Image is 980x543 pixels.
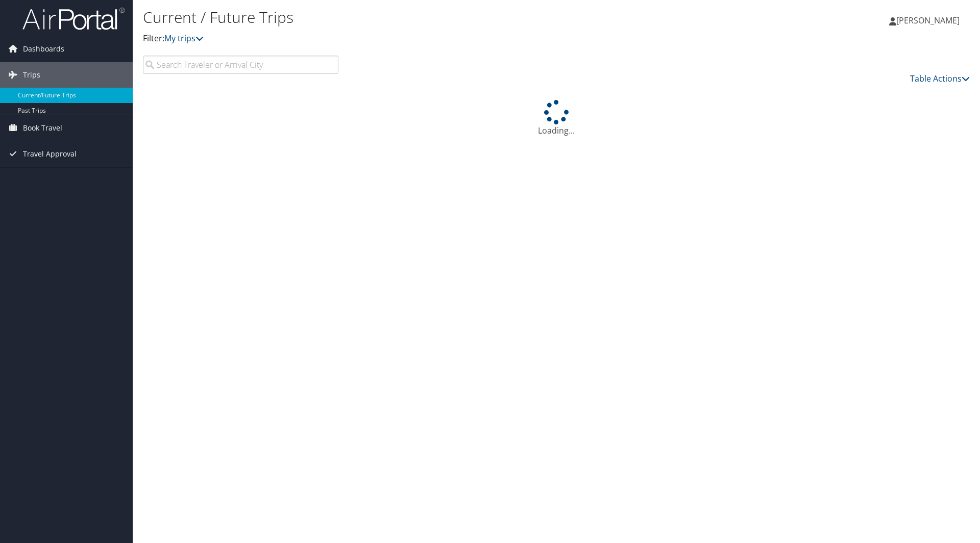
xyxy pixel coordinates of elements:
[889,5,970,36] a: [PERSON_NAME]
[23,141,77,167] span: Travel Approval
[143,56,338,74] input: Search Traveler or Arrival City
[143,32,694,45] p: Filter:
[896,15,960,26] span: [PERSON_NAME]
[164,33,204,44] a: My trips
[143,100,970,137] div: Loading...
[143,7,694,28] h1: Current / Future Trips
[23,115,62,141] span: Book Travel
[23,36,64,62] span: Dashboards
[23,62,40,88] span: Trips
[22,7,125,31] img: airportal-logo.png
[910,73,970,84] a: Table Actions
